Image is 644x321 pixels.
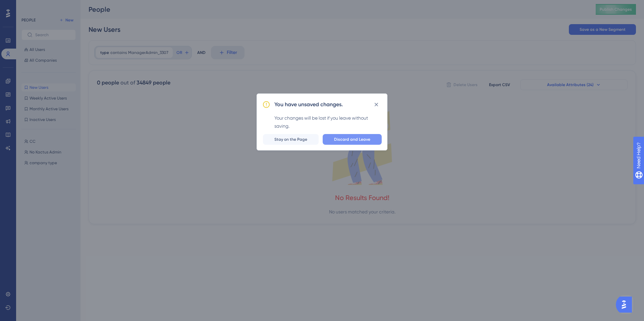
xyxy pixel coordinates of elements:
span: Discard and Leave [334,137,370,142]
iframe: UserGuiding AI Assistant Launcher [616,295,636,315]
h2: You have unsaved changes. [274,101,343,109]
span: Stay on the Page [274,137,307,142]
span: Need Help? [16,2,42,10]
div: Your changes will be lost if you leave without saving. [274,114,382,130]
